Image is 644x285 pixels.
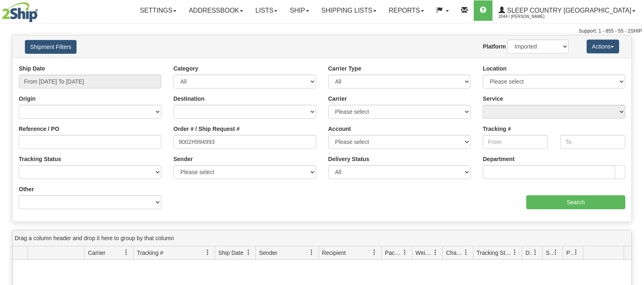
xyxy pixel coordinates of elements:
[587,40,619,53] button: Actions
[483,64,506,73] label: Location
[566,249,573,257] span: Pickup Status
[560,135,625,149] input: To
[483,42,506,51] label: Platform
[483,125,511,133] label: Tracking #
[19,125,59,133] label: Reference / PO
[483,155,514,163] label: Department
[249,0,284,21] a: Lists
[528,245,542,259] a: Delivery Status filter column settings
[201,245,215,259] a: Tracking # filter column settings
[119,245,133,259] a: Carrier filter column settings
[182,0,249,21] a: Addressbook
[492,0,642,21] a: Sleep Country [GEOGRAPHIC_DATA] 2044 / [PERSON_NAME]
[284,0,315,21] a: Ship
[477,249,512,257] span: Tracking Status
[385,249,402,257] span: Packages
[2,28,642,35] div: Support: 1 - 855 - 55 - 2SHIP
[137,249,163,257] span: Tracking #
[322,249,346,257] span: Recipient
[525,249,532,257] span: Delivery Status
[508,245,522,259] a: Tracking Status filter column settings
[546,249,553,257] span: Shipment Issues
[483,95,503,103] label: Service
[134,0,182,21] a: Settings
[315,0,382,21] a: Shipping lists
[88,249,106,257] span: Carrier
[305,245,319,259] a: Sender filter column settings
[259,249,277,257] span: Sender
[174,125,240,133] label: Order # / Ship Request #
[499,13,560,21] span: 2044 / [PERSON_NAME]
[13,230,631,246] div: grid grouping header
[569,245,583,259] a: Pickup Status filter column settings
[549,245,563,259] a: Shipment Issues filter column settings
[505,7,631,14] span: Sleep Country [GEOGRAPHIC_DATA]
[382,0,430,21] a: Reports
[328,125,351,133] label: Account
[19,64,45,73] label: Ship Date
[328,95,347,103] label: Carrier
[242,245,255,259] a: Ship Date filter column settings
[398,245,412,259] a: Packages filter column settings
[328,155,369,163] label: Delivery Status
[174,155,193,163] label: Sender
[459,245,473,259] a: Charge filter column settings
[19,185,34,193] label: Other
[19,95,35,103] label: Origin
[625,101,643,184] iframe: chat widget
[174,95,204,103] label: Destination
[2,2,38,22] img: logo2044.jpg
[25,40,77,54] button: Shipment Filters
[174,64,198,73] label: Category
[429,245,442,259] a: Weight filter column settings
[415,249,433,257] span: Weight
[218,249,243,257] span: Ship Date
[526,195,625,209] input: Search
[367,245,381,259] a: Recipient filter column settings
[446,249,463,257] span: Charge
[328,64,361,73] label: Carrier Type
[483,135,548,149] input: From
[19,155,61,163] label: Tracking Status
